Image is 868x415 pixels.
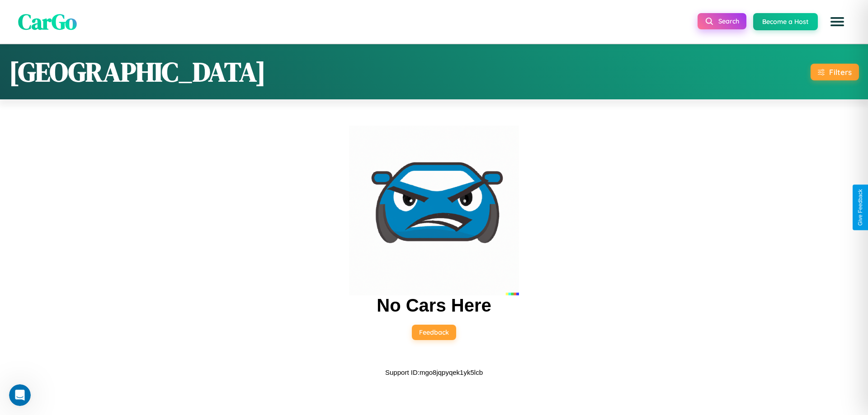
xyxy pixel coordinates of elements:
img: car [349,126,519,295]
button: Become a Host [753,13,818,30]
button: Feedback [412,325,456,340]
span: CarGo [18,7,77,37]
div: Filters [829,67,852,77]
h1: [GEOGRAPHIC_DATA] [9,53,266,90]
div: Give Feedback [857,189,863,226]
p: Support ID: mgo8jqpyqek1yk5lcb [385,366,483,378]
button: Open menu [825,9,850,34]
button: Filters [811,64,859,80]
span: Search [718,17,739,25]
button: Search [698,13,746,29]
h2: No Cars Here [377,295,491,316]
iframe: Intercom live chat [9,384,31,406]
